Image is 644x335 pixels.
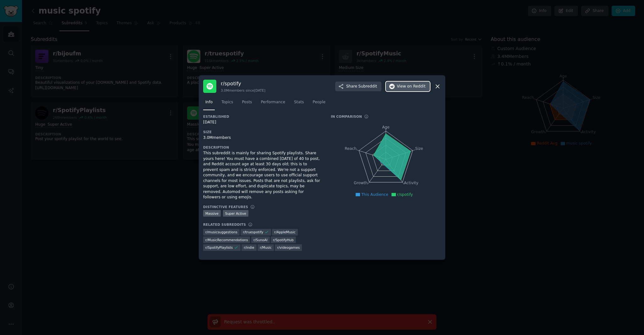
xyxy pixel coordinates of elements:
span: Stats [294,99,304,105]
span: r/ videogames [277,245,300,250]
h3: Related Subreddits [203,222,246,227]
span: r/ musicsuggestions [205,230,237,234]
span: Posts [242,99,252,105]
span: r/ truespotify [243,230,263,234]
span: r/ MusicRecommendations [205,238,248,242]
tspan: Activity [404,181,419,185]
span: Topics [221,99,233,105]
span: r/ SpotifyPlaylists [205,245,233,250]
tspan: Reach [345,146,357,151]
a: Performance [258,97,287,110]
div: [DATE] [203,120,322,125]
div: Super Active [223,210,248,217]
span: Subreddit [358,84,377,89]
span: r/ SpotifyHub [273,238,294,242]
a: Stats [292,97,306,110]
div: 3.0M members since [DATE] [221,88,265,93]
span: Info [205,99,213,105]
div: Massive [203,210,221,217]
button: ShareSubreddit [335,82,381,92]
h3: In Comparison [331,114,362,119]
tspan: Age [382,125,390,129]
div: 3.0M members [203,135,322,141]
a: Info [203,97,215,110]
img: spotify [203,80,216,93]
a: Topics [219,97,235,110]
h3: Distinctive Features [203,205,248,209]
tspan: Growth [354,181,368,185]
span: r/ AppleMusic [274,230,296,234]
a: People [310,97,328,110]
h3: Established [203,114,322,119]
h3: r/ spotify [221,80,265,87]
span: This Audience [361,192,388,197]
span: Performance [261,99,285,105]
span: r/ SunoAI [253,238,268,242]
tspan: Size [415,146,423,151]
button: Viewon Reddit [386,82,430,92]
h3: Description [203,145,322,150]
span: View [397,84,425,89]
span: r/ indie [244,245,254,250]
span: Share [346,84,377,89]
span: on Reddit [407,84,425,89]
span: r/spotify [397,192,413,197]
span: r/ Music [260,245,272,250]
a: Posts [240,97,254,110]
div: This subreddit is mainly for sharing Spotify playlists. Share yours here! You must have a combine... [203,150,322,200]
span: People [313,99,325,105]
h3: Size [203,130,322,134]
